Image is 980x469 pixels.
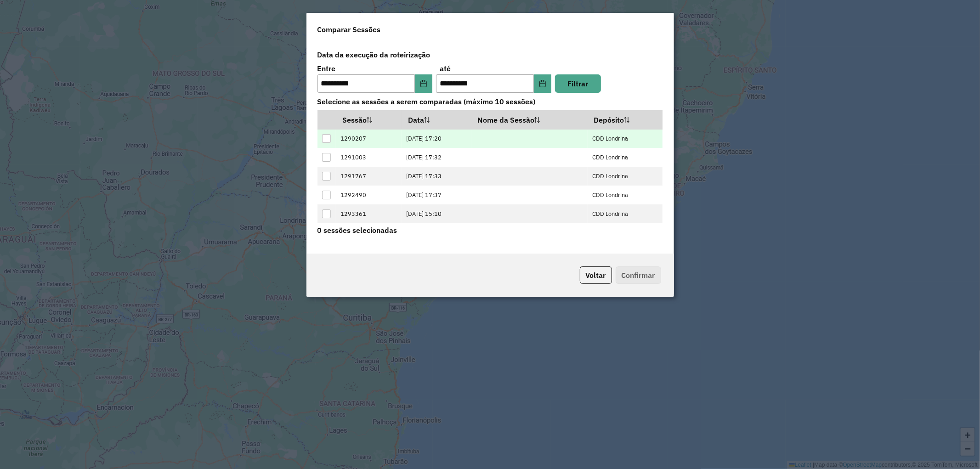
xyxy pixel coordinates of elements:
[312,46,668,63] label: Data da execução da roteirização
[336,204,402,223] td: 1293361
[336,130,402,148] td: 1290207
[402,167,471,186] td: [DATE] 17:33
[336,110,402,130] th: Sessão
[588,148,663,167] td: CDD Londrina
[317,24,381,35] h4: Comparar Sessões
[588,186,663,204] td: CDD Londrina
[471,110,588,130] th: Nome da Sessão
[555,74,601,93] button: Filtrar
[336,186,402,204] td: 1292490
[336,223,402,242] td: 1294148
[415,74,432,93] button: Choose Date
[588,204,663,223] td: CDD Londrina
[588,110,663,130] th: Depósito
[336,148,402,167] td: 1291003
[402,186,471,204] td: [DATE] 17:37
[588,167,663,186] td: CDD Londrina
[580,266,612,284] button: Voltar
[534,74,551,93] button: Choose Date
[317,225,397,236] label: 0 sessões selecionadas
[588,130,663,148] td: CDD Londrina
[402,148,471,167] td: [DATE] 17:32
[402,204,471,223] td: [DATE] 15:10
[402,110,471,130] th: Data
[312,93,668,110] label: Selecione as sessões a serem comparadas (máximo 10 sessões)
[336,167,402,186] td: 1291767
[440,63,451,74] label: até
[402,130,471,148] td: [DATE] 17:20
[402,223,471,242] td: [DATE] 18:34
[317,63,336,74] label: Entre
[588,223,663,242] td: CDD Londrina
